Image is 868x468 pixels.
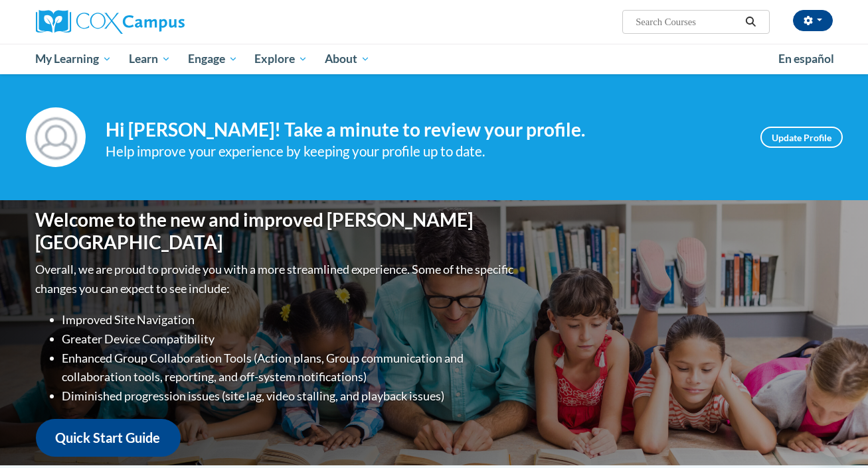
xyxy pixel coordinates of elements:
a: En español [770,45,843,73]
li: Improved Site Navigation [62,310,517,329]
input: Search Courses [634,14,740,30]
a: Learn [120,44,179,74]
a: Cox Campus [36,10,288,34]
h1: Welcome to the new and improved [PERSON_NAME][GEOGRAPHIC_DATA] [36,209,517,253]
span: About [325,51,370,67]
button: Account Settings [793,10,833,31]
a: Update Profile [760,127,843,148]
img: Profile Image [26,107,86,167]
a: Explore [246,44,316,74]
img: Cox Campus [36,10,185,34]
a: Quick Start Guide [36,419,181,457]
span: Explore [254,51,307,67]
div: Help improve your experience by keeping your profile up to date. [106,141,740,162]
a: My Learning [27,44,121,74]
a: About [316,44,379,74]
li: Greater Device Compatibility [62,329,517,349]
li: Enhanced Group Collaboration Tools (Action plans, Group communication and collaboration tools, re... [62,349,517,387]
span: Learn [129,51,171,67]
div: Main menu [16,44,853,74]
h4: Hi [PERSON_NAME]! Take a minute to review your profile. [106,119,740,141]
p: Overall, we are proud to provide you with a more streamlined experience. Some of the specific cha... [36,260,517,298]
span: My Learning [35,51,112,67]
li: Diminished progression issues (site lag, video stalling, and playback issues) [62,386,517,406]
iframe: Button to launch messaging window [815,415,857,457]
span: Engage [188,51,238,67]
span: En español [778,52,834,66]
a: Engage [179,44,246,74]
button: Search [740,14,760,30]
